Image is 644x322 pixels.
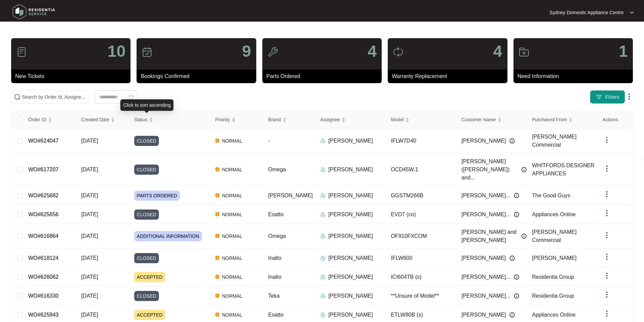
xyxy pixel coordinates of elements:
[10,2,57,22] img: residentia service logo
[367,43,377,59] p: 4
[134,136,159,146] span: CLOSED
[550,9,624,16] p: Sydney Domestic Appliance Centre
[142,47,152,57] img: icon
[28,293,58,299] a: WO#616330
[81,312,98,318] span: [DATE]
[385,129,456,153] td: IFLW7D40
[215,139,219,143] img: Vercel Logo
[392,72,507,80] p: Warranty Replacement
[268,193,313,198] span: [PERSON_NAME]
[461,116,496,123] span: Customer Name
[509,312,515,318] img: Info icon
[532,193,570,198] span: The Good Guys
[532,293,574,299] span: Residentia Group
[210,111,263,129] th: Priority
[215,116,230,123] span: Priority
[385,249,456,268] td: IFLW600
[532,212,576,217] span: Appliances Online
[603,272,611,280] img: dropdown arrow
[625,93,633,101] img: dropdown arrow
[81,212,98,217] span: [DATE]
[328,292,373,300] p: [PERSON_NAME]
[590,90,625,104] button: filter iconFilters
[527,111,597,129] th: Purchased From
[219,210,245,219] span: NORMAL
[597,111,633,129] th: Actions
[519,47,529,57] img: icon
[603,165,611,173] img: dropdown arrow
[28,274,58,280] a: WO#626062
[603,209,611,217] img: dropdown arrow
[532,116,567,123] span: Purchased From
[385,205,456,224] td: EVD7 (co)
[603,291,611,299] img: dropdown arrow
[219,192,245,200] span: NORMAL
[76,111,129,129] th: Created Date
[328,192,373,200] p: [PERSON_NAME]
[532,312,576,318] span: Appliances Online
[532,134,577,148] span: [PERSON_NAME] Commercial
[141,72,256,80] p: Bookings Confirmed
[518,72,633,80] p: Need Information
[81,116,109,123] span: Created Date
[134,310,165,320] span: ACCEPTED
[509,138,515,144] img: Info icon
[28,212,58,217] a: WO#625656
[461,192,510,200] span: [PERSON_NAME]...
[242,43,251,59] p: 9
[219,232,245,240] span: NORMAL
[328,232,373,240] p: [PERSON_NAME]
[328,254,373,262] p: [PERSON_NAME]
[521,167,527,172] img: Info icon
[532,274,574,280] span: Residentia Group
[134,253,159,263] span: CLOSED
[461,292,510,300] span: [PERSON_NAME]...
[385,268,456,287] td: ICI604TB (s)
[81,233,98,239] span: [DATE]
[219,273,245,281] span: NORMAL
[215,234,219,238] img: Vercel Logo
[509,255,515,261] img: Info icon
[603,190,611,198] img: dropdown arrow
[268,293,280,299] span: Teka
[461,311,506,319] span: [PERSON_NAME]
[28,193,58,198] a: WO#625682
[215,193,219,197] img: Vercel Logo
[28,116,46,123] span: Order ID
[134,165,159,175] span: CLOSED
[215,256,219,260] img: Vercel Logo
[134,116,148,123] span: Status
[385,111,456,129] th: Model
[514,212,519,217] img: Info icon
[461,157,518,182] span: [PERSON_NAME] ([PERSON_NAME]) and...
[385,186,456,205] td: GGSTM266B
[532,163,595,176] span: WHITFORDS DESIGNER APPLIANCES
[219,292,245,300] span: NORMAL
[320,212,326,217] img: Assigner Icon
[134,272,165,282] span: ACCEPTED
[596,94,602,100] img: filter icon
[215,275,219,279] img: Vercel Logo
[268,116,281,123] span: Brand
[268,274,281,280] span: Inalto
[81,193,98,198] span: [DATE]
[28,167,58,172] a: WO#617207
[23,111,76,129] th: Order ID
[320,293,326,299] img: Assigner Icon
[268,212,283,217] span: Esatto
[28,255,58,261] a: WO#618124
[81,274,98,280] span: [DATE]
[215,313,219,317] img: Vercel Logo
[134,209,159,220] span: CLOSED
[320,116,340,123] span: Assignee
[134,291,159,301] span: CLOSED
[385,224,456,249] td: OF910FXCOM
[461,137,506,145] span: [PERSON_NAME]
[514,274,519,280] img: Info icon
[461,210,510,219] span: [PERSON_NAME]...
[28,312,58,318] a: WO#625943
[385,153,456,186] td: OCD45W.1
[268,312,283,318] span: Esatto
[532,229,577,243] span: [PERSON_NAME] Commercial
[521,233,527,239] img: Info icon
